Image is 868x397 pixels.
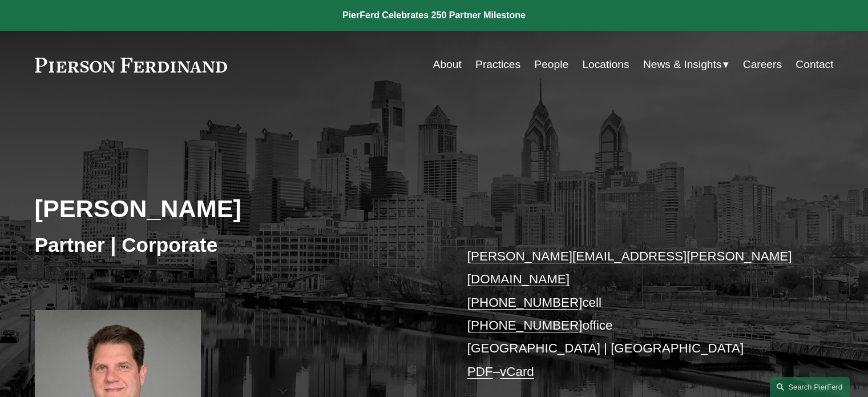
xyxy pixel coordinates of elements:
h3: Partner | Corporate [35,232,434,258]
h2: [PERSON_NAME] [35,194,434,223]
span: News & Insights [643,55,722,75]
a: Search this site [770,377,850,397]
a: PDF [467,364,493,379]
a: Locations [582,54,629,75]
a: Contact [796,54,833,75]
a: Practices [475,54,520,75]
a: Careers [743,54,782,75]
a: [PHONE_NUMBER] [467,295,583,310]
p: cell office [GEOGRAPHIC_DATA] | [GEOGRAPHIC_DATA] – [467,245,800,383]
a: folder dropdown [643,54,729,75]
a: [PHONE_NUMBER] [467,318,583,332]
a: About [433,54,462,75]
a: People [534,54,568,75]
a: vCard [500,364,534,379]
a: [PERSON_NAME][EMAIL_ADDRESS][PERSON_NAME][DOMAIN_NAME] [467,249,792,286]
